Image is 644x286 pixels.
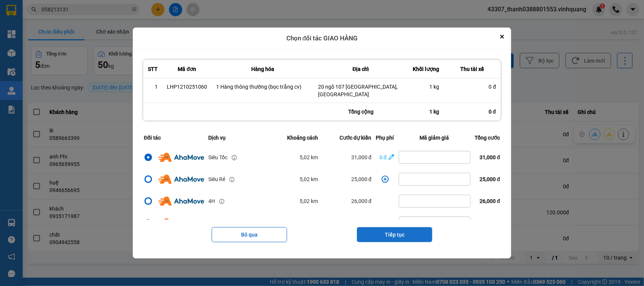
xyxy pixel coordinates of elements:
[268,129,321,146] th: Khoảng cách
[268,168,321,190] td: 5,02 km
[320,168,373,190] td: 25,000 đ
[158,153,204,162] img: Ahamove
[498,32,507,41] button: Close
[473,129,503,146] th: Tổng cước
[374,129,397,146] th: Phụ phí
[167,83,207,91] div: LHP1210251060
[133,28,511,49] div: Chọn đối tác GIAO HÀNG
[318,83,404,98] div: 20 ngõ 107 [GEOGRAPHIC_DATA], [GEOGRAPHIC_DATA]
[148,65,158,74] div: STT
[268,146,321,168] td: 5,02 km
[397,129,473,146] th: Mã giảm giá
[216,83,309,91] div: 1 Hàng thông thường (bọc trắng cv)
[212,227,287,242] button: Bỏ qua
[480,198,500,204] span: 26,000 đ
[158,218,204,228] img: Ahamove
[413,65,440,74] div: Khối lượng
[209,197,215,205] div: 4H
[141,129,206,146] th: Đối tác
[158,197,204,206] img: Ahamove
[167,65,207,74] div: Mã đơn
[408,103,444,120] div: 1 kg
[449,83,496,91] div: 0 đ
[320,190,373,212] td: 26,000 đ
[158,175,204,184] img: Ahamove
[133,28,511,258] div: dialog
[413,83,440,91] div: 1 kg
[209,153,228,161] div: Siêu Tốc
[216,65,309,74] div: Hàng hóa
[444,103,501,120] div: 0 đ
[480,154,500,160] span: 31,000 đ
[320,129,373,146] th: Cước dự kiến
[314,103,408,120] div: Tổng cộng
[480,176,500,182] span: 25,000 đ
[209,219,215,227] div: 2H
[320,146,373,168] td: 31,000 đ
[320,212,373,234] td: 24,000 đ
[209,175,226,183] div: Siêu Rẻ
[376,153,387,161] div: 0 đ
[318,65,404,74] div: Địa chỉ
[357,227,432,242] button: Tiếp tục
[268,212,321,234] td: 5,02 km
[268,190,321,212] td: 5,02 km
[206,129,268,146] th: Dịch vụ
[449,65,496,74] div: Thu tài xế
[148,83,158,91] div: 1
